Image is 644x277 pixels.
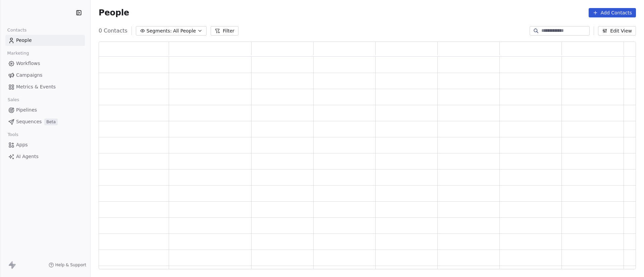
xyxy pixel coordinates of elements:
span: 0 Contacts [99,27,127,35]
a: AI Agents [5,151,85,162]
button: Add Contacts [589,8,636,17]
span: Apps [16,141,28,148]
span: People [99,8,129,18]
span: Contacts [4,25,30,35]
span: Campaigns [16,72,42,79]
span: Workflows [16,60,40,67]
button: Filter [211,26,238,36]
span: Tools [5,130,21,140]
a: Workflows [5,58,85,69]
span: AI Agents [16,153,39,160]
span: Sales [5,95,22,105]
button: Edit View [598,26,636,36]
span: Sequences [16,118,42,125]
a: Pipelines [5,105,85,116]
a: SequencesBeta [5,116,85,127]
span: People [16,37,32,44]
a: Apps [5,139,85,150]
span: Segments: [147,27,172,34]
a: People [5,35,85,46]
a: Help & Support [49,262,86,268]
span: All People [173,27,196,34]
a: Metrics & Events [5,81,85,92]
span: Pipelines [16,107,37,114]
a: Campaigns [5,70,85,81]
span: Metrics & Events [16,83,56,90]
span: Marketing [4,48,32,58]
span: Beta [44,119,58,125]
span: Help & Support [55,262,86,268]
